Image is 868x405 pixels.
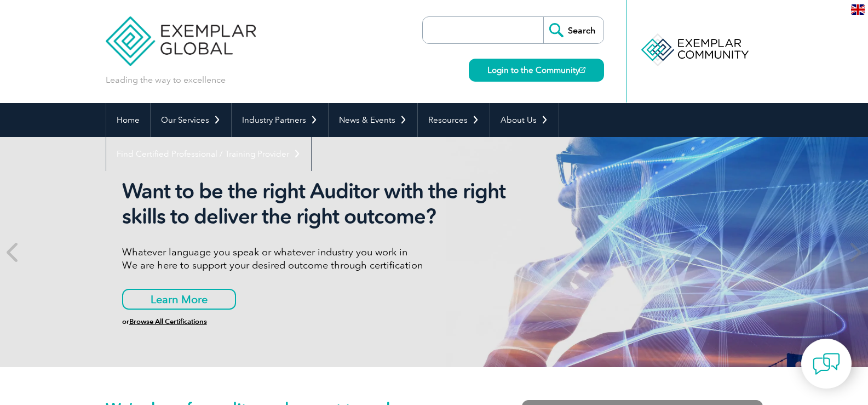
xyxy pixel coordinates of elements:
p: Whatever language you speak or whatever industry you work in We are here to support your desired ... [122,246,533,272]
a: Industry Partners [232,103,328,137]
a: About Us [490,103,559,137]
input: Search [543,17,603,43]
h2: Want to be the right Auditor with the right skills to deliver the right outcome? [122,179,533,229]
img: en [851,4,865,15]
a: Find Certified Professional / Training Provider [106,137,311,171]
img: contact-chat.png [813,350,840,378]
h6: or [122,318,533,326]
a: Home [106,103,150,137]
a: Resources [418,103,490,137]
a: Browse All Certifications [129,317,207,326]
a: Our Services [151,103,231,137]
a: News & Events [329,103,417,137]
p: Leading the way to excellence [106,74,226,86]
a: Learn More [122,289,236,310]
a: Login to the Community [469,59,604,82]
img: open_square.png [579,67,585,73]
